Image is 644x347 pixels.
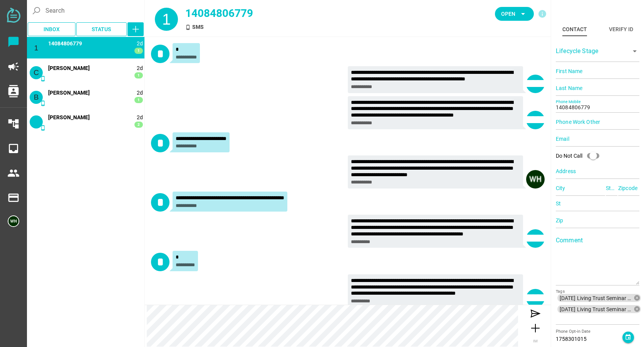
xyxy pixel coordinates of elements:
span: 1758382365 [137,114,143,120]
div: Do Not Call [556,148,604,163]
span: C [34,68,39,77]
i: campaign [7,60,20,73]
input: [DATE] Living Trust Seminar 1 seat text reminder.csv[DATE] Living Trust Seminar Day of Reminder.c... [556,315,639,324]
button: Status [76,22,127,36]
span: 1 [34,44,39,52]
span: 1758383060 [137,90,143,96]
span: 1 [162,11,171,28]
i: SMS [40,51,46,57]
input: Address [556,163,639,179]
button: Inbox [28,22,75,36]
i: SMS [40,125,46,131]
span: [DATE] Living Trust Seminar Day of Reminder.csv [560,306,633,313]
span: 2 [134,122,143,128]
span: 14086282989 [48,114,90,120]
span: 1758386461 [137,65,143,71]
input: First Name [556,63,639,79]
i: SMS [40,76,46,82]
span: 14084806779 [48,40,82,47]
div: 14084806779 [185,5,373,22]
textarea: Comment [556,240,639,285]
button: Open [495,7,534,21]
span: Status [92,25,111,34]
i: info [538,9,547,18]
span: 1 [134,48,143,54]
input: Phone Mobile [556,97,639,113]
input: Last Name [556,80,639,96]
i: people [7,167,20,179]
input: Phone Work Other [556,114,639,130]
i: event [625,334,631,340]
span: 14088028439 [48,90,90,96]
i: SMS [185,25,191,30]
i: arrow_drop_down [630,47,639,56]
img: 5edff51079ed9903661a2266-30.png [8,215,19,227]
i: cancel [634,306,641,313]
span: Open [501,9,515,18]
i: SMS [40,100,46,106]
span: 1758388167 [137,40,143,47]
i: payment [7,192,20,204]
span: B [34,93,39,101]
div: Contact [562,25,587,34]
i: account_tree [7,118,20,130]
input: Zipcode [618,180,639,196]
span: [DATE] Living Trust Seminar 1 seat text reminder.csv [560,295,633,302]
img: 5edff51079ed9903661a2266-30.png [526,170,545,189]
span: 1 [134,72,143,78]
input: City [556,180,605,196]
i: chat_bubble [7,36,20,48]
i: inbox [7,142,20,155]
div: Phone Opt-in Date [556,329,622,335]
i: contacts [7,85,20,97]
div: 1758301015 [556,335,622,343]
input: Email [556,131,639,147]
i: cancel [634,295,641,302]
span: IM [533,339,538,343]
div: Verify ID [609,25,633,34]
input: Zip [556,213,639,228]
input: St [556,196,639,211]
div: Do Not Call [556,152,582,160]
span: Inbox [44,25,60,34]
input: State [606,180,617,196]
img: svg+xml;base64,PD94bWwgdmVyc2lvbj0iMS4wIiBlbmNvZGluZz0iVVRGLTgiPz4KPHN2ZyB2ZXJzaW9uPSIxLjEiIHZpZX... [7,8,20,23]
span: 14084728864 [48,65,90,71]
span: 1 [134,97,143,103]
i: arrow_drop_down [518,9,528,18]
div: SMS [185,23,373,31]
